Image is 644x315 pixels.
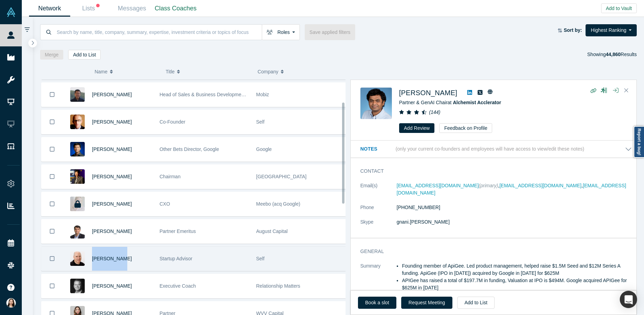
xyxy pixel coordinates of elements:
img: Steven Kan's Profile Image [70,142,85,156]
a: Alchemist Acclerator [453,100,501,105]
a: Class Coaches [153,0,199,17]
a: [EMAIL_ADDRESS][DOMAIN_NAME] [499,183,581,188]
a: [PERSON_NAME] [92,283,132,289]
span: Startup Advisor [159,256,192,261]
dd: gnani.[PERSON_NAME] [397,218,632,226]
span: August Capital [256,228,288,234]
span: Google [256,146,272,152]
span: Meebo (acq Google) [256,201,301,207]
img: Ryoko Manabe's Account [6,298,16,308]
button: Notes (only your current co-founders and employees will have access to view/edit these notes) [360,145,632,153]
a: Messages [111,0,153,17]
dt: Skype [360,218,397,233]
a: [EMAIL_ADDRESS][DOMAIN_NAME] [397,183,479,188]
img: Timothy Chou's Profile Image [70,169,85,184]
span: Head of Sales & Business Development (interim) [159,92,264,97]
span: Executive Coach [159,283,196,289]
button: Bookmark [42,247,63,271]
a: [PERSON_NAME] [92,201,132,207]
span: [GEOGRAPHIC_DATA] [256,174,307,179]
img: Michael Chang's Profile Image [70,87,85,102]
button: Bookmark [42,274,63,298]
div: Showing [587,50,637,60]
a: [PERSON_NAME] [92,119,132,125]
button: Save applied filters [305,24,355,40]
span: CXO [159,201,170,207]
strong: Sort by: [564,27,582,33]
a: [PERSON_NAME] [92,228,132,234]
button: Name [94,64,158,79]
span: Results [606,52,637,57]
img: Adam Frankl's Profile Image [70,251,85,266]
button: Close [621,85,632,96]
button: Bookmark [42,137,63,161]
span: Company [258,64,278,79]
button: Bookmark [42,83,63,107]
button: Bookmark [42,165,63,189]
button: Request Meeting [401,297,452,309]
button: Bookmark [42,110,63,134]
span: Title [166,64,175,79]
dt: Phone [360,204,397,218]
a: Book a slot [358,297,396,309]
button: Add to List [68,50,101,60]
button: Merge [40,50,64,60]
a: [PERSON_NAME] [92,174,132,179]
strong: 44,860 [606,52,620,57]
dt: Email(s) [360,182,397,204]
button: Title [166,64,250,79]
button: Add to List [457,297,495,309]
a: [PERSON_NAME] [92,146,132,152]
a: Report a bug! [634,126,644,158]
span: (primary) [479,183,498,188]
span: Partner Emeritus [159,228,196,234]
dd: , , [397,182,632,197]
img: Alchemist Vault Logo [6,7,16,17]
span: Relationship Matters [256,283,301,289]
img: Robert Winder's Profile Image [70,115,85,129]
li: APIGee has raised a total of $197.7M in funding, Valuation at IPO is $494M. Google acquired APIGe... [402,277,632,291]
a: [PHONE_NUMBER] [397,205,440,210]
h3: Contact [360,168,622,175]
a: Network [29,0,70,17]
i: ( 144 ) [429,109,441,115]
button: Roles [262,24,300,40]
button: Highest Ranking [586,24,637,36]
button: Bookmark [42,219,63,243]
button: Add Review [399,123,435,133]
img: Vivek Mehra's Profile Image [70,224,85,238]
span: Chairman [159,174,181,179]
span: Partner & GenAI Chair at [399,100,501,105]
h3: General [360,248,622,255]
span: Name [94,64,107,79]
button: Company [258,64,342,79]
a: Lists [70,0,111,17]
a: [PERSON_NAME] [399,89,457,97]
a: [PERSON_NAME] [92,92,132,97]
button: Bookmark [42,192,63,216]
span: Self [256,119,265,125]
img: Gnani Palanikumar's Profile Image [360,88,392,119]
h3: Notes [360,145,394,153]
button: Add to Vault [601,3,637,13]
img: Carl Orthlieb's Profile Image [70,279,85,293]
li: Founding member of ApiGee. Led product management, helped raise $1.5M Seed and $12M Series A fund... [402,262,632,277]
span: Co-Founder [159,119,185,125]
span: Other Bets Director, Google [159,146,219,152]
span: Self [256,256,265,261]
a: [PERSON_NAME] [92,256,132,261]
input: Search by name, title, company, summary, expertise, investment criteria or topics of focus [56,24,262,40]
span: Mobiz [256,92,269,97]
p: (only your current co-founders and employees will have access to view/edit these notes) [396,146,585,152]
button: Feedback on Profile [439,123,492,133]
